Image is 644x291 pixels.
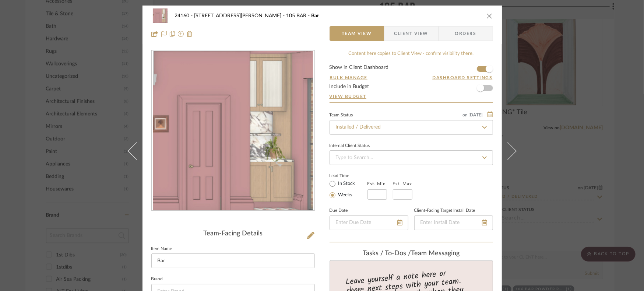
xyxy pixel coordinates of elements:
[330,150,493,165] input: Type to Search…
[330,209,348,213] label: Due Date
[330,250,493,258] div: team Messaging
[363,250,411,257] span: Tasks / To-Dos /
[330,120,493,135] input: Type to Search…
[414,215,493,230] input: Enter Install Date
[367,181,386,186] label: Est. Min
[187,31,193,37] img: Remove from project
[330,172,367,179] label: Lead Time
[330,215,408,230] input: Enter Due Date
[468,112,484,118] span: [DATE]
[393,181,412,186] label: Est. Max
[330,94,493,99] a: View Budget
[151,277,163,281] label: Brand
[337,192,353,199] label: Weeks
[432,74,493,81] button: Dashboard Settings
[312,13,319,18] span: Bar
[151,247,172,251] label: Item Name
[342,26,372,41] span: Team View
[152,51,314,211] div: 0
[175,13,286,18] span: 24160 - [STREET_ADDRESS][PERSON_NAME]
[463,113,468,117] span: on
[337,180,355,187] label: In Stock
[330,50,493,57] div: Content here copies to Client View - confirm visibility there.
[151,253,315,268] input: Enter Item Name
[486,13,493,19] button: close
[447,26,485,41] span: Orders
[330,74,368,81] button: Bulk Manage
[414,209,475,213] label: Client-Facing Target Install Date
[286,13,312,18] span: 105 BAR
[330,179,367,200] mat-radio-group: Select item type
[151,8,169,23] img: 365eb39d-c6cd-4a0f-865e-d926a0af2942_48x40.jpg
[153,51,313,211] img: 365eb39d-c6cd-4a0f-865e-d926a0af2942_436x436.jpg
[330,144,370,148] div: Internal Client Status
[151,230,315,238] div: Team-Facing Details
[330,113,353,117] div: Team Status
[394,26,428,41] span: Client View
